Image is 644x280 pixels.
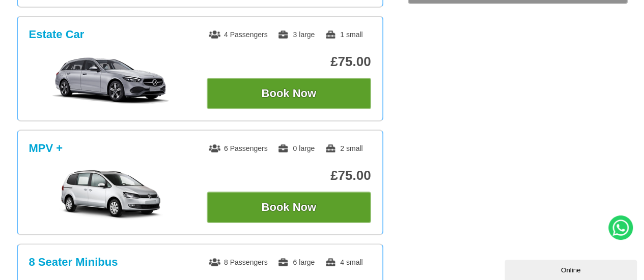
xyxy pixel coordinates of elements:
span: 4 Passengers [209,30,268,39]
button: Book Now [207,78,371,109]
span: 8 Passengers [209,258,268,266]
iframe: chat widget [505,258,639,280]
span: 1 small [325,30,362,39]
span: 6 large [277,258,315,266]
button: Book Now [207,192,371,223]
span: 4 small [325,258,362,266]
span: 2 small [325,144,362,152]
p: £75.00 [207,168,371,183]
h3: 8 Seater Minibus [29,256,118,269]
span: 6 Passengers [209,144,268,152]
h3: MPV + [29,142,63,155]
span: 0 large [277,144,315,152]
h3: Estate Car [29,28,85,41]
p: £75.00 [207,54,371,70]
span: 3 large [277,30,315,39]
img: MPV + [34,169,187,220]
img: Estate Car [34,55,187,106]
